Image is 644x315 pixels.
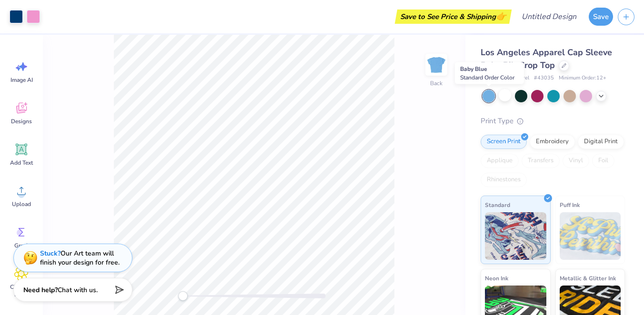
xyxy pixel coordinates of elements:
[481,47,612,71] span: Los Angeles Apparel Cap Sleeve Baby Rib Crop Top
[397,10,509,24] div: Save to See Price & Shipping
[23,285,58,295] strong: Need help?
[485,212,546,260] img: Standard
[460,74,514,81] span: Standard Order Color
[589,8,613,26] button: Save
[560,273,616,283] span: Metallic & Glitter Ink
[485,273,508,283] span: Neon Ink
[481,154,519,168] div: Applique
[559,74,606,82] span: Minimum Order: 12 +
[534,74,554,82] span: # 43035
[481,116,625,127] div: Print Type
[10,159,33,167] span: Add Text
[485,200,510,210] span: Standard
[496,10,506,22] span: 👉
[522,154,560,168] div: Transfers
[40,249,120,267] div: Our Art team will finish your design for free.
[178,291,188,301] div: Accessibility label
[40,249,60,258] strong: Stuck?
[12,200,31,208] span: Upload
[563,154,589,168] div: Vinyl
[481,135,527,149] div: Screen Print
[560,200,580,210] span: Puff Ink
[10,76,33,84] span: Image AI
[430,79,443,88] div: Back
[427,55,446,74] img: Back
[481,173,527,187] div: Rhinestones
[592,154,614,168] div: Foil
[514,7,584,26] input: Untitled Design
[14,242,29,249] span: Greek
[6,283,37,298] span: Clipart & logos
[11,118,32,125] span: Designs
[455,62,524,84] div: Baby Blue
[58,285,98,295] span: Chat with us.
[530,135,575,149] div: Embroidery
[578,135,624,149] div: Digital Print
[560,212,621,260] img: Puff Ink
